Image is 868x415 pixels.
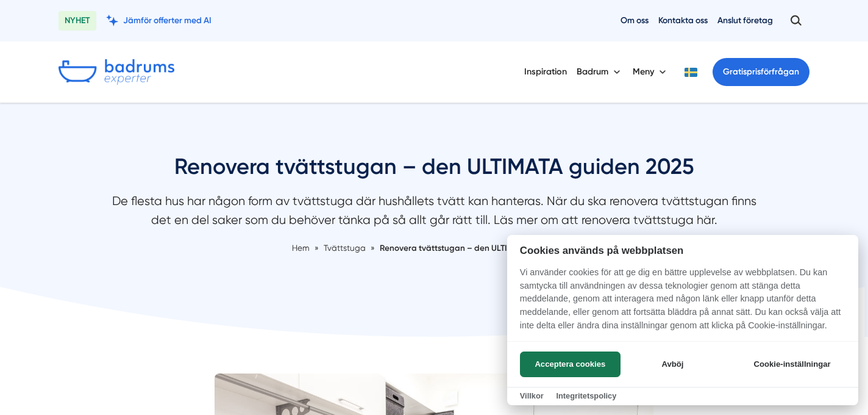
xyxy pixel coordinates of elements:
[507,245,858,256] h2: Cookies används på webbplatsen
[739,352,845,377] button: Cookie-inställningar
[520,391,544,400] a: Villkor
[624,352,721,377] button: Avböj
[520,352,621,377] button: Acceptera cookies
[556,391,616,400] a: Integritetspolicy
[507,266,858,341] p: Vi använder cookies för att ge dig en bättre upplevelse av webbplatsen. Du kan samtycka till anvä...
